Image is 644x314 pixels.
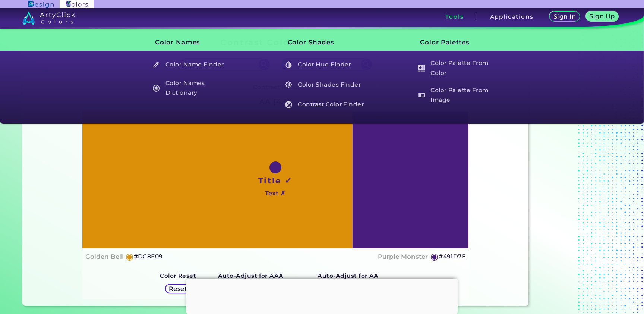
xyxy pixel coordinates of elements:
[149,78,236,99] h5: Color Names Dictionary
[285,101,292,108] img: icon_color_contrast_white.svg
[414,84,502,106] a: Color Palette From Image
[418,91,425,98] img: icon_palette_from_image_white.svg
[186,279,458,312] iframe: Advertisement
[282,97,369,112] h5: Contrast Color Finder
[430,252,439,261] h5: ◉
[160,272,196,279] strong: Color Reset
[585,11,619,22] a: Sign Up
[281,57,369,72] a: Color Hue Finder
[418,65,425,72] img: icon_col_pal_col_white.svg
[414,57,501,79] h5: Color Palette From Color
[218,272,284,279] strong: Auto-Adjust for AAA
[153,61,160,68] img: icon_color_name_finder_white.svg
[168,285,187,292] h5: Reset
[282,57,369,72] h5: Color Hue Finder
[490,14,534,19] h3: Applications
[134,252,163,261] h5: #DC8F09
[414,84,501,106] h5: Color Palette From Image
[265,188,285,199] h4: Text ✗
[258,175,293,186] h1: Title ✓
[282,78,369,92] h5: Color Shades Finder
[28,1,53,8] img: ArtyClick Design logo
[148,78,236,99] a: Color Names Dictionary
[439,252,465,261] h5: #491D7E
[553,13,577,20] h5: Sign In
[149,57,236,72] h5: Color Name Finder
[445,14,464,19] h3: Tools
[85,251,123,262] h4: Golden Bell
[275,33,369,51] h3: Color Shades
[285,61,292,68] img: icon_color_hue_white.svg
[589,13,615,19] h5: Sign Up
[549,11,581,22] a: Sign In
[153,85,160,92] img: icon_color_names_dictionary_white.svg
[281,97,369,112] a: Contrast Color Finder
[126,252,134,261] h5: ◉
[285,81,292,88] img: icon_color_shades_white.svg
[414,57,502,79] a: Color Palette From Color
[408,33,502,51] h3: Color Palettes
[148,57,236,72] a: Color Name Finder
[318,272,378,279] strong: Auto-Adjust for AA
[531,35,625,309] iframe: Advertisement
[22,11,75,25] img: logo_artyclick_colors_white.svg
[378,251,428,262] h4: Purple Monster
[142,33,236,51] h3: Color Names
[281,78,369,92] a: Color Shades Finder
